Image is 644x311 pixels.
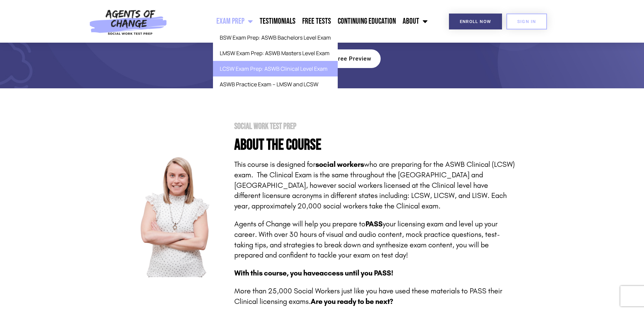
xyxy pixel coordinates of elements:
[335,56,372,62] span: Free Preview
[315,160,364,169] strong: social workers
[256,13,299,30] a: Testimonials
[213,61,338,76] a: LCSW Exam Prep: ASWB Clinical Level Exam
[234,137,515,153] h4: About the Course
[326,49,381,68] a: Free Preview
[299,13,334,30] a: Free Tests
[213,45,338,61] a: LMSW Exam Prep: ASWB Masters Level Exam
[213,30,338,45] a: BSW Exam Prep: ASWB Bachelors Level Exam
[517,19,536,24] span: SIGN IN
[234,269,319,277] span: With this course, you have
[234,159,515,212] p: This course is designed for who are preparing for the ASWB Clinical (LCSW) exam. The Clinical Exa...
[311,297,393,306] strong: Are you ready to be next?
[234,286,515,307] p: More than 25,000 Social Workers just like you have used these materials to PASS their Clinical li...
[213,30,338,92] ul: Exam Prep
[399,13,431,30] a: About
[234,122,515,131] h2: Social Work Test Prep
[213,13,256,30] a: Exam Prep
[449,14,502,29] a: Enroll Now
[213,76,338,92] a: ASWB Practice Exam – LMSW and LCSW
[171,13,431,30] nav: Menu
[365,220,383,228] strong: PASS
[234,219,515,261] p: Agents of Change will help you prepare to your licensing exam and level up your career. With over...
[460,19,491,24] span: Enroll Now
[334,13,399,30] a: Continuing Education
[506,14,547,29] a: SIGN IN
[319,269,393,277] span: access until you PASS!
